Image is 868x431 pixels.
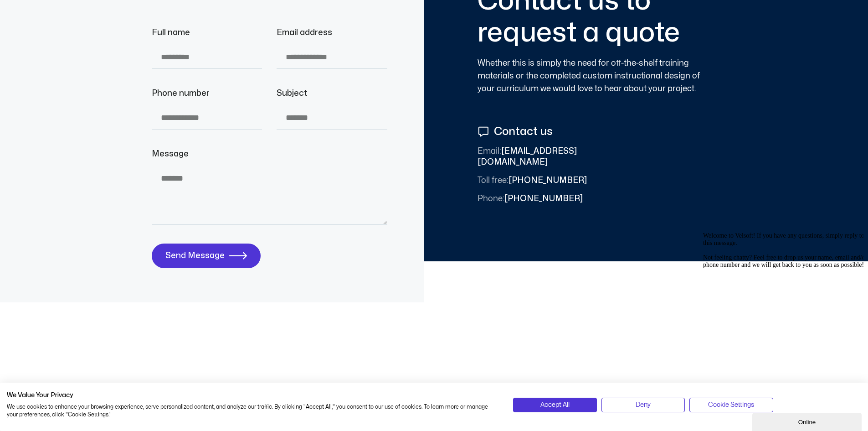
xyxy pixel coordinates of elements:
span: Contact us [492,125,553,138]
div: Welcome to Velsoft! If you have any questions, simply reply to this message.Not feeling chatty? F... [4,4,168,40]
span: Phone: [478,195,504,203]
button: Send Message [152,244,261,268]
label: Email address [277,26,332,46]
span: [EMAIL_ADDRESS][DOMAIN_NAME] [478,146,596,168]
span: Send Message [165,252,225,260]
span: Welcome to Velsoft! If you have any questions, simply reply to this message. Not feeling chatty? ... [4,4,168,40]
span: Toll free: [478,177,508,184]
iframe: chat widget [752,411,863,431]
span: [PHONE_NUMBER] [478,175,587,186]
label: Subject [277,87,308,107]
h2: We Value Your Privacy [7,391,499,400]
span: Deny [636,400,651,410]
p: Whether this is simply the need for off-the-shelf training materials or the completed custom inst... [478,57,717,95]
label: Message [152,148,189,167]
p: We use cookies to enhance your browsing experience, serve personalized content, and analyze our t... [7,403,499,419]
button: Adjust cookie preferences [689,398,773,412]
label: Full name [152,26,190,46]
button: Accept all cookies [513,398,596,412]
span: [PHONE_NUMBER] [478,193,583,204]
label: Phone number [152,87,210,107]
span: Accept All [540,400,570,410]
iframe: chat widget [699,228,863,408]
button: Deny all cookies [601,398,685,412]
span: Email: [478,147,501,155]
